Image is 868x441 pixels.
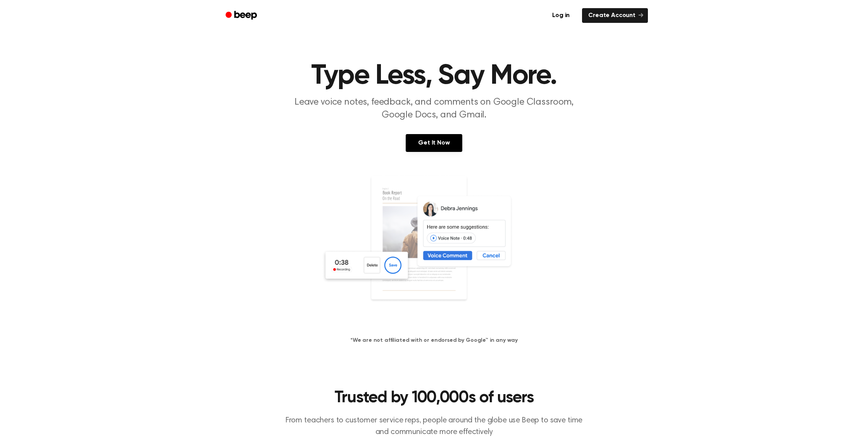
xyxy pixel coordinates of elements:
a: Get It Now [406,134,462,152]
a: Beep [220,8,264,23]
h2: Trusted by 100,000s of users [285,388,583,408]
p: From teachers to customer service reps, people around the globe use Beep to save time and communi... [285,415,583,438]
h1: Type Less, Say More. [236,62,632,90]
p: Leave voice notes, feedback, and comments on Google Classroom, Google Docs, and Gmail. [285,96,583,122]
a: Log in [544,7,577,24]
a: Create Account [582,8,648,23]
img: Voice Comments on Docs and Recording Widget [322,175,546,324]
h4: *We are not affiliated with or endorsed by Google™ in any way [9,336,859,345]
